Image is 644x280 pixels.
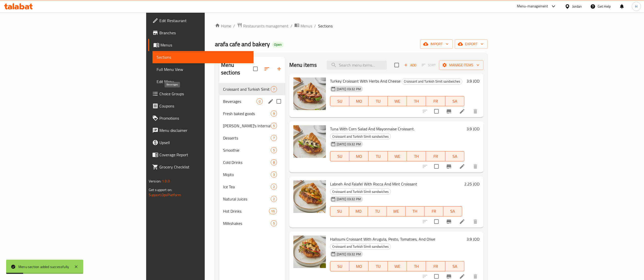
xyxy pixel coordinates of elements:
[272,42,284,48] div: Open
[439,60,484,70] button: Manage items
[335,252,363,257] span: [DATE] 03:32 PM
[330,244,391,250] div: Croissant and Turkish Simit sandwiches
[330,189,391,195] span: Croissant and Turkish Simit sandwiches
[272,42,284,47] span: Open
[330,261,349,271] button: SU
[351,208,366,215] span: MO
[406,206,424,216] button: TH
[237,23,289,29] a: Restaurants management
[351,98,366,105] span: MO
[273,63,285,75] button: Add section
[219,144,285,156] div: Smoothie5
[390,153,405,160] span: WE
[459,219,465,225] a: Edit menu item
[332,263,347,270] span: SU
[426,96,445,106] button: FR
[467,236,479,243] h6: 3.9 JOD
[271,184,277,190] div: items
[219,193,285,205] div: Natural Juices2
[219,120,285,132] div: [PERSON_NAME]'s International Breakfast5
[159,139,250,146] span: Upsell
[330,206,349,216] button: SU
[159,152,250,158] span: Coverage Report
[148,149,254,161] a: Coverage Report
[293,125,326,158] img: Tuna With Corn Salad And Mayonnaise Croissant.
[368,96,388,106] button: TU
[332,208,347,215] span: SU
[223,196,271,202] span: Natural Juices
[219,156,285,168] div: Cold Drinks8
[269,208,277,214] div: items
[223,123,271,129] span: [PERSON_NAME]'s International Breakfast
[445,96,464,106] button: SA
[459,108,465,114] a: Edit menu item
[271,135,277,141] div: items
[447,98,462,105] span: SA
[349,206,368,216] button: MO
[291,23,292,29] li: /
[445,261,464,271] button: SA
[388,96,407,106] button: WE
[330,77,401,85] span: Turkey Croissant With Herbs And Cheese
[402,61,418,69] button: Add
[455,39,488,49] button: export
[335,142,363,147] span: [DATE] 03:32 PM
[371,153,386,160] span: TU
[330,133,391,139] div: Croissant and Turkish Simit sandwiches
[157,54,250,60] span: Sections
[271,159,277,165] div: items
[271,196,277,202] div: items
[219,95,285,107] div: Beverages0edit
[330,189,391,195] div: Croissant and Turkish Simit sandwiches
[443,62,479,68] span: Manage items
[223,172,271,178] span: Mojito
[368,151,388,161] button: TU
[223,220,271,226] span: Milkshakes
[420,39,453,49] button: import
[388,151,407,161] button: WE
[464,180,479,188] h6: 2.25 JOD
[148,136,254,149] a: Upsell
[332,153,347,160] span: SU
[219,217,285,229] div: Milkshakes5
[293,77,326,110] img: Turkey Croissant With Herbs And Cheese
[223,98,256,104] span: Beverages
[148,112,254,124] a: Promotions
[368,261,388,271] button: TU
[159,103,250,109] span: Coupons
[215,23,488,29] nav: breadcrumb
[402,79,462,85] div: Croissant and Turkish Simit sandwiches
[153,63,254,75] a: Full Menu View
[443,105,455,117] button: Branch-specific-item
[403,62,417,68] span: Add
[349,151,368,161] button: MO
[149,178,161,184] span: Version:
[159,30,250,36] span: Branches
[517,3,548,9] div: Menu-management
[459,273,465,279] a: Edit menu item
[443,206,462,216] button: SA
[370,208,385,215] span: TU
[294,23,312,29] a: Menus
[351,263,366,270] span: MO
[219,205,285,217] div: Hot Drinks16
[159,127,250,133] span: Menu disclaimer
[330,244,391,250] span: Croissant and Turkish Simit sandwiches
[409,153,424,160] span: TH
[424,41,449,47] span: import
[330,151,349,161] button: SU
[271,123,277,128] span: 5
[447,263,462,270] span: SA
[271,184,277,189] span: 2
[335,87,363,91] span: [DATE] 03:32 PM
[219,168,285,181] div: Mojito3
[469,215,482,228] button: delete
[223,184,271,190] div: Ice Tea
[271,87,277,92] span: 7
[459,163,465,169] a: Edit menu item
[219,181,285,193] div: Ice Tea2
[467,125,479,132] h6: 3.9 JOD
[223,208,269,214] div: Hot Drinks
[148,27,254,39] a: Branches
[271,197,277,201] span: 2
